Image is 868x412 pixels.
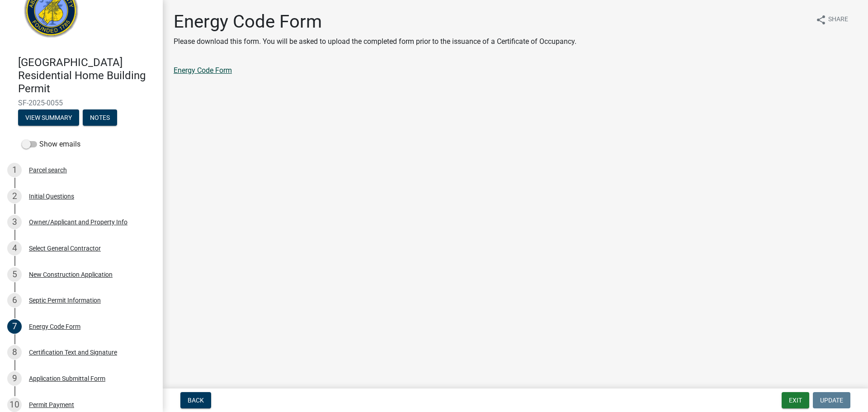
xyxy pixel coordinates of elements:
[174,11,576,33] h1: Energy Code Form
[18,56,156,95] h4: [GEOGRAPHIC_DATA] Residential Home Building Permit
[7,345,22,360] div: 8
[7,267,22,282] div: 5
[7,215,22,229] div: 3
[820,397,843,404] span: Update
[83,109,117,126] button: Notes
[7,319,22,334] div: 7
[7,241,22,256] div: 4
[816,14,826,25] i: share
[813,392,850,408] button: Update
[29,193,74,199] div: Initial Questions
[808,11,855,28] button: shareShare
[18,109,79,126] button: View Summary
[174,36,576,47] p: Please download this form. You will be asked to upload the completed form prior to the issuance o...
[29,271,113,278] div: New Construction Application
[22,139,80,150] label: Show emails
[29,297,101,303] div: Septic Permit Information
[828,14,848,25] span: Share
[18,99,145,107] span: SF-2025-0055
[29,323,80,330] div: Energy Code Form
[29,219,127,225] div: Owner/Applicant and Property Info
[7,398,22,412] div: 10
[29,167,67,173] div: Parcel search
[782,392,809,408] button: Exit
[7,371,22,386] div: 9
[29,375,105,382] div: Application Submittal Form
[7,163,22,177] div: 1
[29,245,101,251] div: Select General Contractor
[18,115,79,122] wm-modal-confirm: Summary
[83,115,117,122] wm-modal-confirm: Notes
[7,189,22,204] div: 2
[29,402,74,408] div: Permit Payment
[180,392,211,408] button: Back
[174,66,232,75] a: Energy Code Form
[7,293,22,308] div: 6
[29,349,117,355] div: Certification Text and Signature
[188,397,204,404] span: Back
